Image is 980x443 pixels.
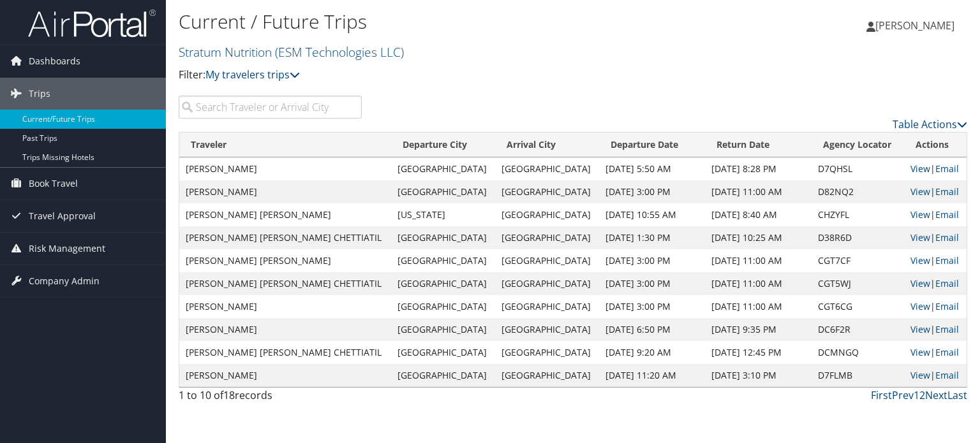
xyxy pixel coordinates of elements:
td: [GEOGRAPHIC_DATA] [391,364,495,387]
a: Email [935,346,959,358]
a: 2 [919,388,925,402]
a: View [910,369,930,381]
td: [DATE] 10:25 AM [705,226,812,249]
span: [PERSON_NAME] [875,18,954,33]
a: Email [935,208,959,221]
td: [GEOGRAPHIC_DATA] [495,272,599,295]
td: | [904,318,967,341]
td: | [904,226,967,249]
a: View [910,185,930,198]
td: | [904,249,967,272]
a: Email [935,231,959,243]
span: 18 [223,388,235,402]
h1: Current / Future Trips [179,8,704,35]
td: | [904,364,967,387]
td: [DATE] 12:45 PM [705,341,812,364]
span: Trips [29,78,50,110]
td: [PERSON_NAME] [PERSON_NAME] CHETTIATIL [179,341,391,364]
td: [DATE] 3:10 PM [705,364,812,387]
td: [GEOGRAPHIC_DATA] [495,157,599,180]
img: airportal-logo.png [28,8,156,38]
td: [PERSON_NAME] [179,364,391,387]
a: 1 [914,388,919,402]
td: [DATE] 11:00 AM [705,272,812,295]
td: D38R6D [812,226,904,249]
td: [DATE] 5:50 AM [599,157,706,180]
td: [PERSON_NAME] [179,318,391,341]
td: | [904,203,967,226]
td: DCMNGQ [812,341,904,364]
th: Agency Locator: activate to sort column ascending [812,133,904,157]
td: [DATE] 11:00 AM [705,295,812,318]
td: [PERSON_NAME] [179,295,391,318]
td: [DATE] 6:50 PM [599,318,706,341]
td: [PERSON_NAME] [PERSON_NAME] [179,203,391,226]
td: [DATE] 8:40 AM [705,203,812,226]
td: [DATE] 9:20 AM [599,341,706,364]
a: View [910,300,930,312]
td: [PERSON_NAME] [179,157,391,180]
th: Traveler: activate to sort column ascending [179,133,391,157]
td: [GEOGRAPHIC_DATA] [495,295,599,318]
td: CHZYFL [812,203,904,226]
td: [DATE] 10:55 AM [599,203,706,226]
td: [GEOGRAPHIC_DATA] [391,318,495,341]
td: [DATE] 11:00 AM [705,180,812,203]
td: [GEOGRAPHIC_DATA] [495,203,599,226]
td: | [904,272,967,295]
td: D7QHSL [812,157,904,180]
a: [PERSON_NAME] [866,6,967,45]
a: Next [925,388,947,402]
td: D7FLMB [812,364,904,387]
td: [GEOGRAPHIC_DATA] [391,272,495,295]
a: View [910,208,930,221]
td: [PERSON_NAME] [PERSON_NAME] CHETTIATIL [179,226,391,249]
th: Departure City: activate to sort column ascending [391,133,495,157]
td: [GEOGRAPHIC_DATA] [495,180,599,203]
td: [DATE] 3:00 PM [599,180,706,203]
td: [DATE] 3:00 PM [599,249,706,272]
td: | [904,180,967,203]
td: [GEOGRAPHIC_DATA] [391,249,495,272]
td: [GEOGRAPHIC_DATA] [391,295,495,318]
th: Arrival City: activate to sort column ascending [495,133,599,157]
td: [DATE] 11:20 AM [599,364,706,387]
a: Email [935,323,959,335]
td: [GEOGRAPHIC_DATA] [495,249,599,272]
a: Email [935,300,959,312]
td: [US_STATE] [391,203,495,226]
input: Search Traveler or Arrival City [179,96,362,119]
a: View [910,277,930,289]
a: Prev [892,388,914,402]
a: Email [935,277,959,289]
td: [DATE] 11:00 AM [705,249,812,272]
td: CGT6CG [812,295,904,318]
span: Book Travel [29,168,78,200]
td: [DATE] 9:35 PM [705,318,812,341]
td: [GEOGRAPHIC_DATA] [495,318,599,341]
td: DC6F2R [812,318,904,341]
div: 1 to 10 of records [179,388,362,409]
a: First [871,388,892,402]
td: [GEOGRAPHIC_DATA] [391,180,495,203]
td: [DATE] 8:28 PM [705,157,812,180]
th: Actions [904,133,967,157]
a: Table Actions [893,117,967,131]
td: [GEOGRAPHIC_DATA] [495,341,599,364]
a: View [910,163,930,175]
a: View [910,346,930,358]
span: Travel Approval [29,200,96,232]
td: | [904,295,967,318]
td: CGT5WJ [812,272,904,295]
a: Email [935,254,959,266]
th: Departure Date: activate to sort column descending [599,133,706,157]
td: [DATE] 3:00 PM [599,295,706,318]
p: Filter: [179,67,704,84]
td: [GEOGRAPHIC_DATA] [391,157,495,180]
td: [PERSON_NAME] [179,180,391,203]
a: Stratum Nutrition (ESM Technologies LLC) [179,43,407,61]
td: | [904,341,967,364]
a: Email [935,163,959,175]
a: My travelers trips [205,68,300,82]
a: View [910,231,930,243]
